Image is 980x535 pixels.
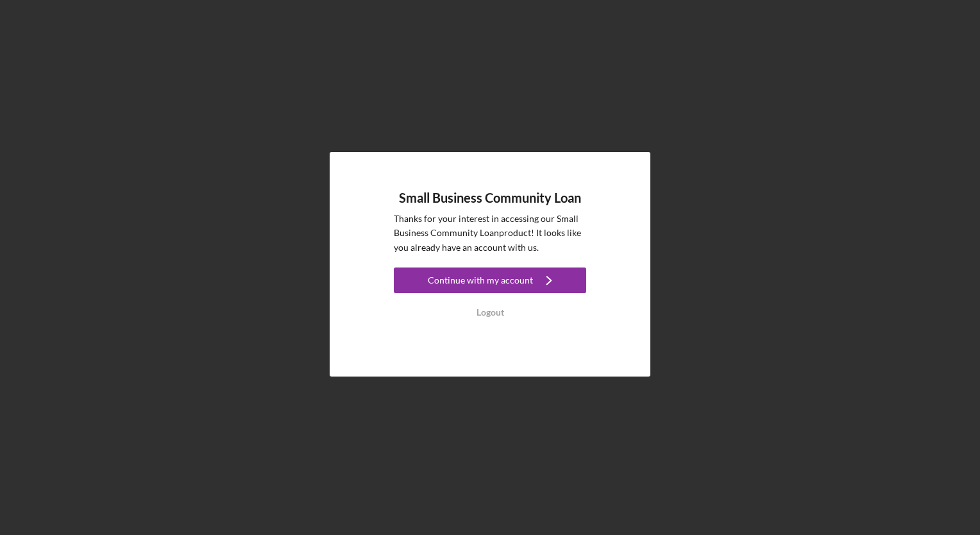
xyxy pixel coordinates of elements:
div: Logout [477,300,504,325]
a: Continue with my account [394,267,586,296]
p: Thanks for your interest in accessing our Small Business Community Loan product! It looks like yo... [394,212,586,255]
button: Continue with my account [394,267,586,293]
h4: Small Business Community Loan [399,191,581,205]
button: Logout [394,300,586,325]
div: Continue with my account [428,267,533,293]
